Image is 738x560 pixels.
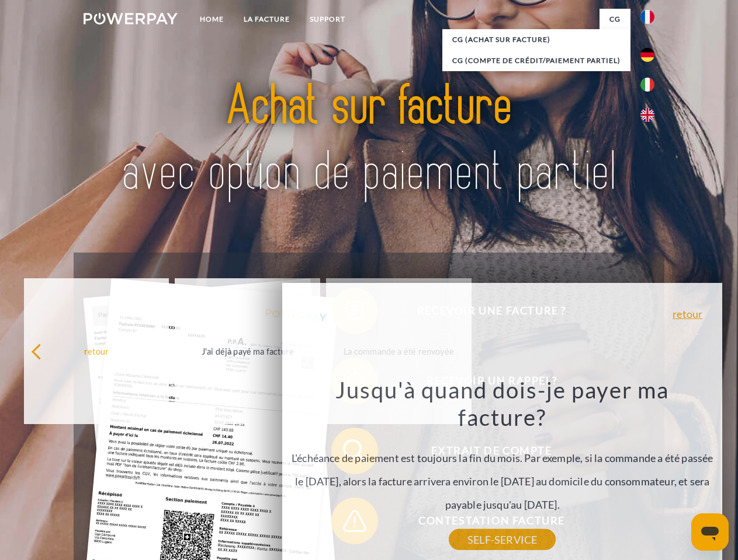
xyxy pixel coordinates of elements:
[289,376,716,432] h3: Jusqu'à quand dois-je payer ma facture?
[640,108,654,122] img: en
[31,343,162,359] div: retour
[691,513,729,551] iframe: Bouton de lancement de la fenêtre de messagerie
[640,10,654,24] img: fr
[673,309,702,319] a: retour
[112,56,626,223] img: title-powerpay_fr.svg
[300,9,355,30] a: Support
[449,529,556,550] a: SELF-SERVICE
[182,343,313,359] div: J'ai déjà payé ma facture
[84,13,178,24] img: logo-powerpay-white.svg
[289,376,716,540] div: L'échéance de paiement est toujours la fin du mois. Par exemple, si la commande a été passée le [...
[640,48,654,62] img: de
[442,50,630,71] a: CG (Compte de crédit/paiement partiel)
[600,9,630,30] a: CG
[234,9,300,30] a: LA FACTURE
[640,78,654,92] img: it
[190,9,234,30] a: Home
[442,29,630,50] a: CG (achat sur facture)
